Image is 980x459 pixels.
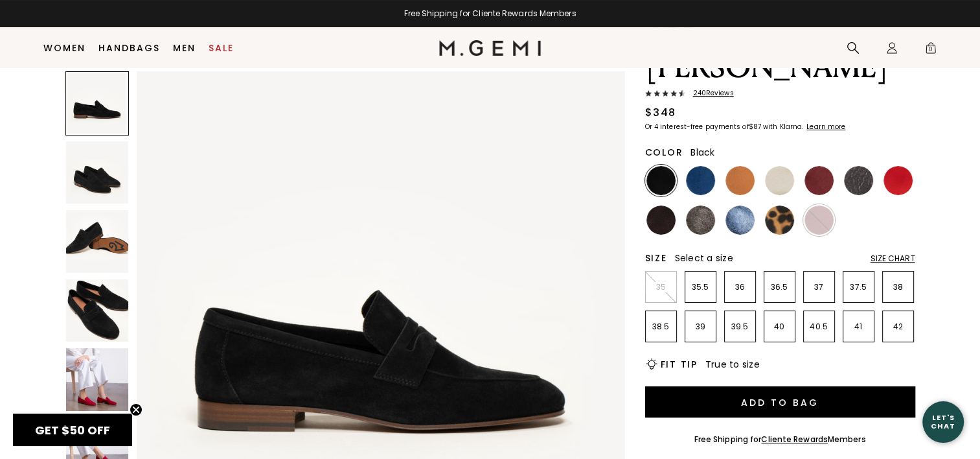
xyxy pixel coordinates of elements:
img: The Sacca Donna [66,279,129,342]
span: 240 Review s [685,89,734,97]
klarna-placement-style-amount: $87 [749,122,761,132]
a: Learn more [805,123,845,131]
p: 38 [883,282,913,292]
p: 35.5 [685,282,716,292]
a: Men [173,43,196,53]
img: Luggage [725,166,755,195]
a: Cliente Rewards [761,434,828,445]
img: Burgundy [804,206,834,235]
p: 39.5 [725,322,755,332]
p: 41 [843,322,874,332]
img: Leopard [765,206,794,235]
p: 37 [804,282,834,292]
klarna-placement-style-body: Or 4 interest-free payments of [645,122,749,132]
img: Black [646,166,676,195]
span: True to size [705,358,760,371]
img: The Sacca Donna [66,210,129,273]
div: $348 [645,105,676,121]
a: Handbags [98,43,160,53]
img: The Sacca Donna [66,348,129,411]
span: GET $50 OFF [35,422,110,438]
img: Navy [686,166,715,195]
a: 240Reviews [645,89,915,100]
img: Cocoa [686,206,715,235]
div: Let's Chat [922,414,964,430]
button: Add to Bag [645,386,915,418]
p: 36.5 [764,282,795,292]
p: 38.5 [646,322,676,332]
span: 0 [924,44,937,57]
p: 39 [685,322,716,332]
img: Light Oatmeal [765,166,794,195]
img: The Sacca Donna [66,141,129,204]
img: Dark Gunmetal [844,166,873,195]
h2: Color [645,147,683,158]
p: 40.5 [804,322,834,332]
p: 40 [764,322,795,332]
div: GET $50 OFFClose teaser [13,414,132,446]
span: Black [690,146,714,159]
p: 37.5 [843,282,874,292]
div: Size Chart [871,253,915,264]
p: 42 [883,322,913,332]
a: Sale [209,43,234,53]
img: Sapphire [725,206,755,235]
img: Dark Chocolate [646,206,676,235]
klarna-placement-style-cta: Learn more [806,122,845,132]
p: 36 [725,282,755,292]
span: Select a size [675,252,733,265]
img: M.Gemi [439,40,541,56]
button: Close teaser [130,403,142,416]
h2: Fit Tip [661,359,698,370]
img: Sunset Red [883,166,913,195]
klarna-placement-style-body: with Klarna [763,122,805,132]
img: Burgundy [804,166,834,195]
h2: Size [645,253,667,263]
p: 35 [646,282,676,292]
div: Free Shipping for Members [694,434,866,445]
a: Women [43,43,85,53]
